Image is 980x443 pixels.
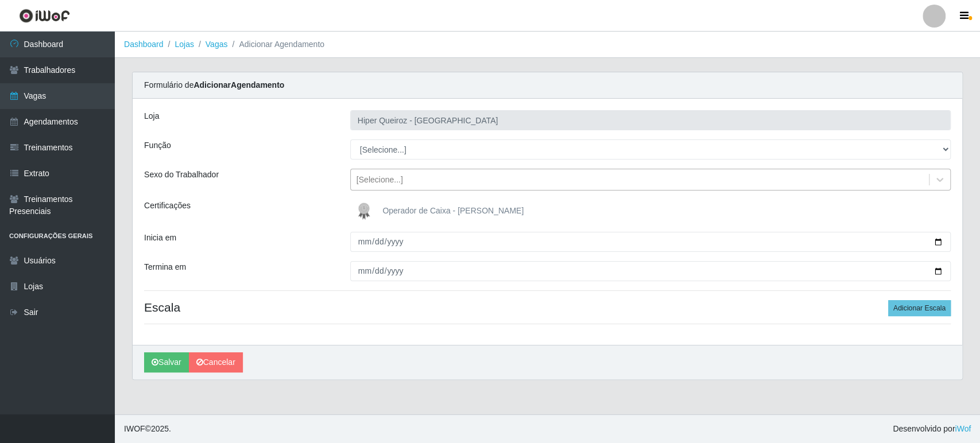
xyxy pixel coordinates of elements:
[189,352,243,372] a: Cancelar
[206,40,228,49] a: Vagas
[955,424,971,433] a: iWof
[227,38,324,50] li: Adicionar Agendamento
[124,423,171,435] span: © 2025 .
[124,424,145,433] span: IWOF
[350,261,951,281] input: 00/00/0000
[19,9,70,23] img: CoreUI Logo
[124,40,164,49] a: Dashboard
[357,174,403,186] div: [Selecione...]
[350,232,951,252] input: 00/00/0000
[175,40,193,49] a: Lojas
[144,139,171,151] label: Função
[144,352,189,372] button: Salvar
[893,423,971,435] span: Desenvolvido por
[353,200,380,223] img: Operador de Caixa - Queiroz Atacadão
[144,200,191,212] label: Certificações
[144,232,176,244] label: Inicia em
[115,32,980,58] nav: breadcrumb
[133,72,962,99] div: Formulário de
[144,169,219,181] label: Sexo do Trabalhador
[888,300,951,316] button: Adicionar Escala
[382,206,524,215] span: Operador de Caixa - [PERSON_NAME]
[193,80,284,90] strong: Adicionar Agendamento
[144,261,186,273] label: Termina em
[144,300,951,314] h4: Escala
[144,110,159,122] label: Loja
